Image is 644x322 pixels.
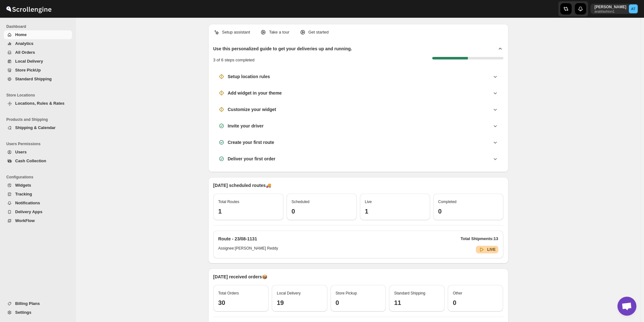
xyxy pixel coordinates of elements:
[15,59,43,64] span: Local Delivery
[15,77,52,81] span: Standard Shipping
[218,299,264,307] h3: 30
[218,291,239,295] span: Total Orders
[453,299,498,307] h3: 0
[218,207,278,215] h3: 1
[6,117,73,122] span: Products and Shipping
[4,148,72,157] button: Users
[15,41,33,46] span: Analytics
[617,297,636,316] a: Open chat
[365,200,372,204] span: Live
[4,48,72,57] button: All Orders
[15,32,27,37] span: Home
[394,291,425,295] span: Standard Shipping
[336,299,381,307] h3: 0
[394,299,440,307] h3: 11
[631,7,635,11] text: AT
[4,123,72,132] button: Shipping & Calendar
[213,57,255,63] p: 3 of 6 steps completed
[213,274,503,280] p: [DATE] received orders 📦
[591,4,638,14] button: User menu
[277,291,301,295] span: Local Delivery
[15,201,40,205] span: Notifications
[218,200,240,204] span: Total Routes
[438,200,457,204] span: Completed
[594,4,626,9] p: [PERSON_NAME]
[218,246,278,253] h6: Assignee: [PERSON_NAME] Reddy
[438,207,498,215] h3: 0
[6,175,73,180] span: Configurations
[15,101,64,106] span: Locations, Rules & Rates
[461,236,498,242] p: Total Shipments: 13
[228,156,276,162] h3: Deliver your first order
[228,73,270,80] h3: Setup location rules
[269,29,289,35] p: Take a tour
[453,291,462,295] span: Other
[4,207,72,216] button: Delivery Apps
[4,157,72,165] button: Cash Collection
[15,150,27,154] span: Users
[218,236,257,242] h2: Route - 23/08-1131
[213,46,352,52] h2: Use this personalized guide to get your deliveries up and running.
[292,207,352,215] h3: 0
[15,183,31,188] span: Widgets
[4,181,72,190] button: Widgets
[222,29,250,35] p: Setup assistant
[336,291,357,295] span: Store Pickup
[6,141,73,146] span: Users Permissions
[15,158,46,163] span: Cash Collection
[4,299,72,308] button: Billing Plans
[15,218,35,223] span: WorkFlow
[6,93,73,98] span: Store Locations
[4,39,72,48] button: Analytics
[629,4,638,13] span: Aziz Taher
[4,30,72,39] button: Home
[15,310,31,315] span: Settings
[15,301,40,306] span: Billing Plans
[228,90,282,96] h3: Add widget in your theme
[15,50,35,55] span: All Orders
[228,106,276,113] h3: Customize your widget
[4,199,72,207] button: Notifications
[4,308,72,317] button: Settings
[292,200,310,204] span: Scheduled
[487,247,496,252] b: LIVE
[4,190,72,199] button: Tracking
[594,9,626,13] p: arabfashion1
[6,24,73,29] span: Dashboard
[15,125,56,130] span: Shipping & Calendar
[277,299,322,307] h3: 19
[365,207,425,215] h3: 1
[15,68,41,72] span: Store PickUp
[4,99,72,108] button: Locations, Rules & Rates
[308,29,329,35] p: Get started
[15,192,32,196] span: Tracking
[4,216,72,225] button: WorkFlow
[228,123,264,129] h3: Invite your driver
[15,209,42,214] span: Delivery Apps
[213,182,503,189] p: [DATE] scheduled routes 🚚
[228,139,274,146] h3: Create your first route
[5,1,52,17] img: ScrollEngine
